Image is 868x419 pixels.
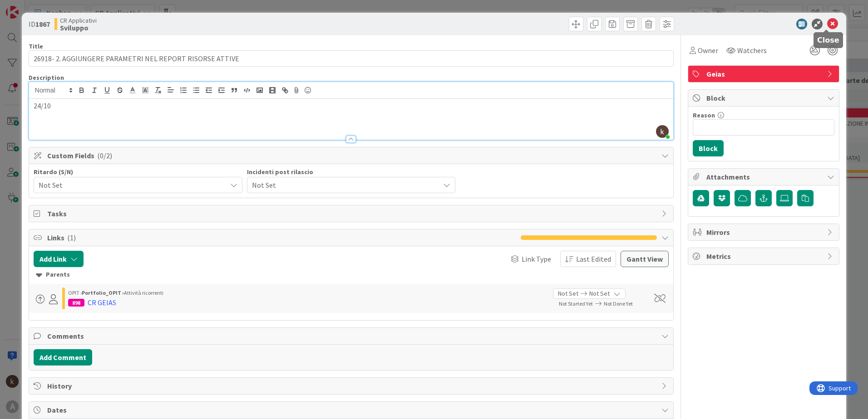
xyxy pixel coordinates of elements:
[88,297,116,308] div: CR GEIAS
[47,380,657,391] span: History
[247,169,456,175] div: Incidenti post rilascio
[67,233,76,242] span: ( 1 )
[68,289,82,296] span: OPIT ›
[36,270,666,280] div: Parents
[576,253,611,264] span: Last Edited
[97,151,112,160] span: ( 0/2 )
[621,251,669,267] button: Gantt View
[706,93,823,103] span: Block
[34,349,92,365] button: Add Comment
[817,36,839,44] h5: Close
[29,73,64,82] span: Description
[560,251,616,267] button: Last Edited
[29,50,674,67] input: type card name here...
[47,404,657,415] span: Dates
[559,300,593,307] span: Not Started Yet
[47,150,657,161] span: Custom Fields
[693,140,724,156] button: Block
[252,179,435,191] span: Not Set
[29,42,43,50] label: Title
[60,24,97,31] b: Sviluppo
[706,171,823,182] span: Attachments
[558,289,578,298] span: Not Set
[706,68,823,79] span: Geias
[124,289,163,296] span: Attività ricorrenti
[604,300,633,307] span: Not Done Yet
[706,227,823,238] span: Mirrors
[47,208,657,219] span: Tasks
[82,289,124,296] b: Portfolio_OPIT ›
[60,17,97,24] span: CR Applicativi
[706,251,823,262] span: Metrics
[47,232,516,243] span: Links
[589,289,610,298] span: Not Set
[39,179,222,191] span: Not Set
[656,125,669,138] img: AAcHTtd5rm-Hw59dezQYKVkaI0MZoYjvbSZnFopdN0t8vu62=s96-c
[34,101,669,111] p: 24/10
[34,169,242,175] div: Ritardo (S/N)
[19,1,41,12] span: Support
[522,253,551,264] span: Link Type
[68,299,84,307] div: 898
[737,45,767,56] span: Watchers
[47,331,657,341] span: Comments
[29,19,50,29] span: ID
[698,45,718,56] span: Owner
[693,111,715,119] label: Reason
[35,19,50,29] b: 1867
[34,251,84,267] button: Add Link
